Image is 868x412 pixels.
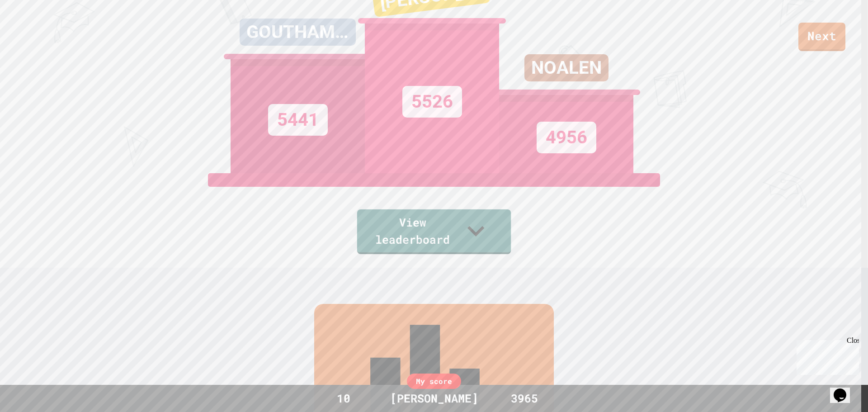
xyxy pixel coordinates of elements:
[402,86,462,118] div: 5526
[793,336,859,375] iframe: chat widget
[407,374,461,389] div: My score
[240,19,356,46] div: GOUTHAM KR
[524,54,609,81] div: NOALEN
[357,209,511,254] a: View leaderboard
[268,104,328,136] div: 5441
[830,376,859,403] iframe: chat widget
[381,390,487,407] div: [PERSON_NAME]
[4,4,62,57] div: Chat with us now!Close
[798,23,845,51] a: Next
[537,122,596,153] div: 4956
[491,390,558,407] div: 3965
[310,390,377,407] div: 10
